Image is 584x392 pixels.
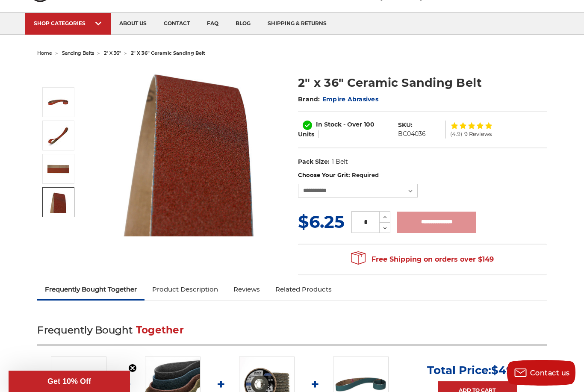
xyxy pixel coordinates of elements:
[298,95,320,103] span: Brand:
[298,157,330,166] dt: Pack Size:
[364,121,375,128] span: 100
[34,20,102,27] div: SHOP CATEGORIES
[104,50,121,56] a: 2" x 36"
[47,125,69,146] img: 2" x 36" Ceramic Sanding Belt
[427,363,527,377] p: Total Price:
[464,131,492,137] span: 9 Reviews
[47,377,91,386] span: Get 10% Off
[398,121,413,130] dt: SKU:
[47,91,69,113] img: 2" x 36" Ceramic Pipe Sanding Belt
[131,50,205,56] span: 2" x 36" ceramic sanding belt
[37,50,52,56] a: home
[259,13,335,35] a: shipping & returns
[227,13,259,35] a: blog
[62,50,94,56] a: sanding belts
[507,360,575,386] button: Contact us
[47,192,69,213] img: 2" x 36" - Ceramic Sanding Belt
[322,95,378,103] a: Empire Abrasives
[47,158,69,180] img: 2" x 36" Cer Sanding Belt
[352,171,379,178] small: Required
[111,13,155,35] a: about us
[343,121,362,128] span: - Over
[298,211,345,232] span: $6.25
[198,13,227,35] a: faq
[9,371,130,392] div: Get 10% OffClose teaser
[332,157,348,166] dd: 1 Belt
[491,363,527,377] span: $49.21
[37,324,133,336] span: Frequently Bought
[298,74,547,91] h1: 2" x 36" Ceramic Sanding Belt
[351,251,494,268] span: Free Shipping on orders over $149
[398,130,426,139] dd: BC04036
[155,13,198,35] a: contact
[316,121,342,128] span: In Stock
[298,130,314,138] span: Units
[104,65,275,236] img: 2" x 36" Ceramic Pipe Sanding Belt
[450,131,462,137] span: (4.9)
[145,280,226,299] a: Product Description
[268,280,339,299] a: Related Products
[298,171,547,180] label: Choose Your Grit:
[136,324,184,336] span: Together
[37,280,145,299] a: Frequently Bought Together
[530,369,570,377] span: Contact us
[226,280,268,299] a: Reviews
[128,364,137,372] button: Close teaser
